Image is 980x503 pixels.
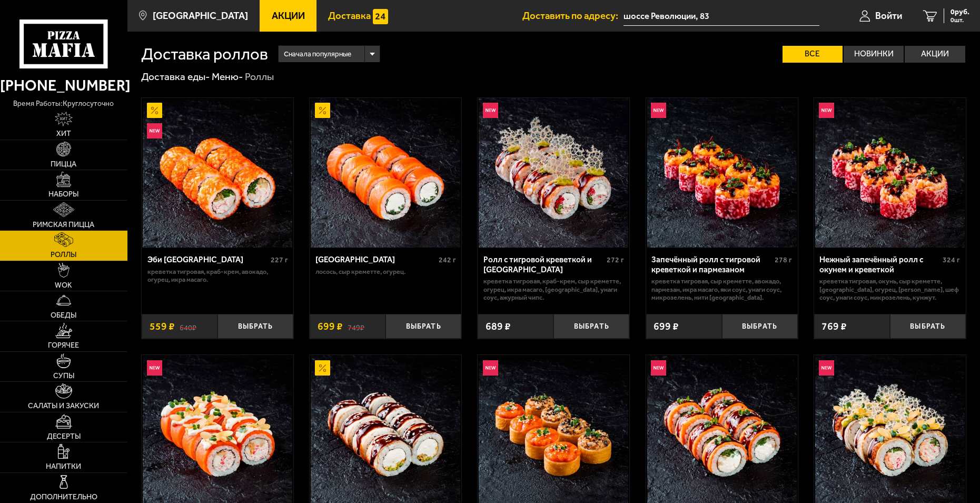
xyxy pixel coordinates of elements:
span: шоссе Революции, 83 [623,6,819,26]
span: Роллы [51,251,76,259]
img: Новинка [147,123,162,139]
span: 689 ₽ [486,321,511,331]
img: Новинка [483,103,498,118]
span: 227 г [271,255,288,264]
span: 0 шт. [951,17,969,23]
p: креветка тигровая, краб-крем, Сыр креметте, огурец, икра масаго, [GEOGRAPHIC_DATA], унаги соус, а... [483,277,624,302]
img: Новинка [819,103,834,118]
a: НовинкаРолл с тигровой креветкой и Гуакамоле [478,98,629,248]
label: Новинки [844,46,904,63]
span: 699 ₽ [318,321,343,331]
span: Хит [56,130,71,137]
div: Эби [GEOGRAPHIC_DATA] [147,255,268,265]
span: Салаты и закуски [28,402,99,410]
button: Выбрать [722,314,798,339]
img: Акционный [147,103,162,118]
span: Супы [53,372,74,380]
span: Десерты [47,433,81,440]
a: Меню- [212,71,243,83]
img: Новинка [483,360,498,376]
span: Доставить по адресу: [522,11,623,21]
p: креветка тигровая, Сыр креметте, авокадо, пармезан, икра масаго, яки соус, унаги соус, микрозелен... [651,277,792,302]
img: Новинка [819,360,834,376]
span: 278 г [775,255,792,264]
p: креветка тигровая, краб-крем, авокадо, огурец, икра масаго. [147,268,288,284]
div: Запечённый ролл с тигровой креветкой и пармезаном [651,255,772,274]
label: Акции [905,46,965,63]
img: 15daf4d41897b9f0e9f617042186c801.svg [373,9,388,24]
span: Доставка [328,11,371,21]
a: НовинкаНежный запечённый ролл с окунем и креветкой [814,98,966,248]
s: 749 ₽ [348,321,364,331]
a: АкционныйНовинкаЭби Калифорния [142,98,293,248]
div: Нежный запечённый ролл с окунем и креветкой [819,255,940,274]
div: [GEOGRAPHIC_DATA] [315,255,436,265]
s: 640 ₽ [180,321,196,331]
span: Римская пицца [33,221,94,229]
h1: Доставка роллов [141,46,268,62]
span: 0 руб. [951,8,969,16]
input: Ваш адрес доставки [623,6,819,26]
a: Доставка еды- [141,71,210,83]
span: Сначала популярные [284,44,351,64]
span: Дополнительно [30,494,97,501]
span: 769 ₽ [821,321,847,331]
span: Обеды [51,312,76,319]
span: Войти [875,11,902,21]
a: НовинкаЗапечённый ролл с тигровой креветкой и пармезаном [646,98,798,248]
img: Акционный [315,360,330,376]
button: Выбрать [217,314,293,339]
div: Ролл с тигровой креветкой и [GEOGRAPHIC_DATA] [483,255,604,274]
span: 272 г [607,255,624,264]
img: Новинка [147,360,162,376]
p: креветка тигровая, окунь, Сыр креметте, [GEOGRAPHIC_DATA], огурец, [PERSON_NAME], шеф соус, унаги... [819,277,960,302]
button: Выбрать [385,314,461,339]
span: Напитки [46,463,81,470]
label: Все [783,46,843,63]
img: Филадельфия [311,98,460,248]
span: Акции [272,11,305,21]
span: 242 г [439,255,456,264]
div: Роллы [245,70,274,83]
button: Выбрать [890,314,966,339]
span: WOK [55,282,72,289]
span: Наборы [48,191,78,198]
span: 699 ₽ [654,321,679,331]
img: Эби Калифорния [143,98,292,248]
img: Новинка [651,103,666,118]
span: [GEOGRAPHIC_DATA] [153,11,248,21]
p: лосось, Сыр креметте, огурец. [315,268,456,276]
img: Новинка [651,360,666,376]
button: Выбрать [553,314,629,339]
img: Ролл с тигровой креветкой и Гуакамоле [479,98,628,248]
span: 559 ₽ [150,321,175,331]
span: Горячее [48,342,79,349]
img: Запечённый ролл с тигровой креветкой и пармезаном [647,98,797,248]
img: Нежный запечённый ролл с окунем и креветкой [815,98,965,248]
img: Акционный [315,103,330,118]
a: АкционныйФиладельфия [310,98,461,248]
span: 324 г [943,255,960,264]
span: Пицца [51,161,76,168]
